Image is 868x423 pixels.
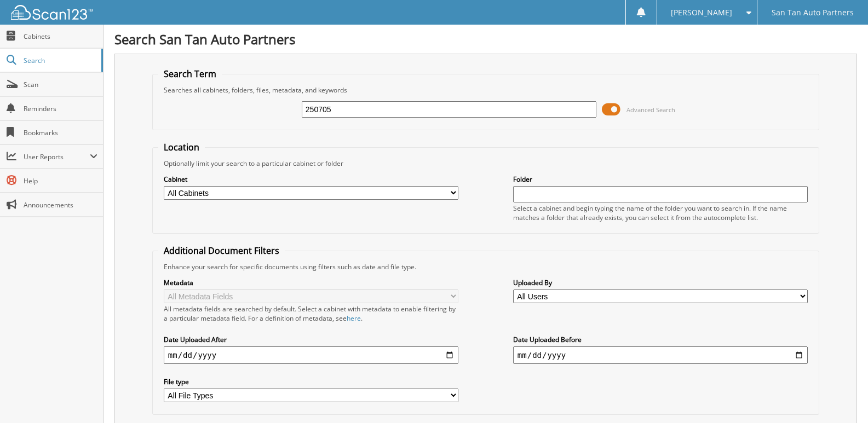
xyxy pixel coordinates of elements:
[164,335,458,344] label: Date Uploaded After
[158,85,813,95] div: Searches all cabinets, folders, files, metadata, and keywords
[671,9,732,16] span: [PERSON_NAME]
[772,9,854,16] span: San Tan Auto Partners
[513,278,808,287] label: Uploaded By
[347,314,361,323] a: here
[164,377,458,386] label: File type
[164,175,458,184] label: Cabinet
[513,175,808,184] label: Folder
[24,32,97,41] span: Cabinets
[158,159,813,168] div: Optionally limit your search to a particular cabinet or folder
[24,80,97,89] span: Scan
[114,30,857,48] h1: Search San Tan Auto Partners
[513,335,808,344] label: Date Uploaded Before
[11,5,93,20] img: scan123-logo-white.svg
[164,278,458,287] label: Metadata
[24,104,97,113] span: Reminders
[164,304,458,323] div: All metadata fields are searched by default. Select a cabinet with metadata to enable filtering b...
[158,245,285,257] legend: Additional Document Filters
[813,370,868,423] iframe: Chat Widget
[513,204,808,222] div: Select a cabinet and begin typing the name of the folder you want to search in. If the name match...
[164,346,458,364] input: start
[513,346,808,364] input: end
[158,262,813,271] div: Enhance your search for specific documents using filters such as date and file type.
[24,176,97,186] span: Help
[24,128,97,137] span: Bookmarks
[626,106,675,114] span: Advanced Search
[24,56,96,65] span: Search
[158,68,222,80] legend: Search Term
[24,152,90,161] span: User Reports
[24,200,97,210] span: Announcements
[158,141,205,153] legend: Location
